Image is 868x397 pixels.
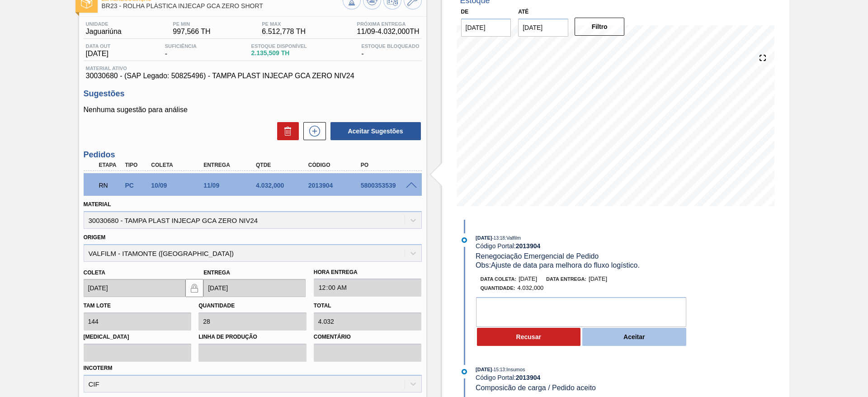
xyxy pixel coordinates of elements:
h3: Sugestões [84,89,422,99]
img: atual [462,369,467,374]
h3: Pedidos [84,150,422,160]
div: 5800353539 [359,182,417,189]
label: Linha de Produção [198,331,307,344]
span: - 13:18 [492,236,505,241]
label: Tam lote [84,302,111,309]
span: PE MIN [173,21,210,27]
div: PO [359,162,417,168]
span: 11/09 - 4.032,000 TH [357,28,420,36]
label: Quantidade [198,302,235,309]
div: 4.032,000 [254,182,312,189]
span: [DATE] [519,275,537,282]
p: Nenhuma sugestão para análise [84,106,422,114]
label: Origem [84,234,106,241]
span: Próxima Entrega [357,21,420,27]
input: dd/mm/yyyy [461,19,511,37]
strong: 2013904 [516,242,541,250]
div: 10/09/2025 [149,182,208,189]
span: Suficiência [165,43,197,49]
span: [DATE] [589,275,607,282]
span: Estoque Bloqueado [361,43,419,49]
div: - [163,43,199,58]
div: Qtde [254,162,312,168]
label: Hora Entrega [314,266,422,279]
input: dd/mm/yyyy [84,279,186,297]
span: Data entrega: [546,276,586,282]
div: Código [306,162,365,168]
span: 997,566 TH [173,28,210,36]
span: - 15:13 [492,367,505,372]
span: Quantidade : [481,285,515,291]
span: PE MAX [262,21,306,27]
div: 2013904 [306,182,365,189]
img: locked [189,283,200,293]
div: Tipo [123,162,150,168]
label: Até [518,9,528,15]
div: Coleta [149,162,208,168]
button: Filtro [575,18,625,36]
div: Excluir Sugestões [273,122,299,140]
input: dd/mm/yyyy [203,279,306,297]
div: Pedido de Compra [123,182,150,189]
p: RN [99,182,122,189]
span: : Valfilm [505,235,521,241]
span: Data out [86,43,111,49]
div: 11/09/2025 [201,182,260,189]
span: Data coleta: [481,276,517,282]
label: [MEDICAL_DATA] [84,331,192,344]
div: Código Portal: [476,242,690,250]
input: dd/mm/yyyy [518,19,568,37]
div: Em renegociação [97,175,124,195]
span: Jaguariúna [86,28,122,36]
label: Total [314,302,331,309]
label: Coleta [84,269,105,276]
button: locked [185,279,203,297]
div: Entrega [201,162,260,168]
span: 2.135,509 TH [251,50,307,57]
label: Incoterm [84,365,113,371]
button: Aceitar [582,328,686,346]
div: Etapa [97,162,124,168]
span: [DATE] [476,367,492,372]
span: Composicão de carga / Pedido aceito [476,384,596,392]
span: [DATE] [86,50,111,58]
span: 4.032,000 [518,284,544,291]
span: Unidade [86,21,122,27]
strong: 2013904 [516,374,541,381]
span: [DATE] [476,235,492,241]
img: atual [462,237,467,243]
label: Entrega [203,269,230,276]
span: 30030680 - (SAP Legado: 50825496) - TAMPA PLAST INJECAP GCA ZERO NIV24 [86,72,420,80]
label: Comentário [314,331,422,344]
span: Estoque Disponível [251,43,307,49]
span: Material ativo [86,66,420,71]
button: Recusar [477,328,581,346]
span: Renegociação Emergencial de Pedido [476,252,599,260]
label: Material [84,201,111,208]
div: - [359,43,421,58]
span: Obs: Ajuste de data para melhora do fluxo logístico. [476,261,640,269]
div: Código Portal: [476,374,690,381]
label: De [461,9,469,15]
div: Aceitar Sugestões [326,121,422,141]
span: BR23 - ROLHA PLÁSTICA INJECAP GCA ZERO SHORT [102,3,343,9]
span: : Insumos [505,367,525,372]
span: 6.512,778 TH [262,28,306,36]
button: Aceitar Sugestões [330,122,421,140]
div: Nova sugestão [299,122,326,140]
